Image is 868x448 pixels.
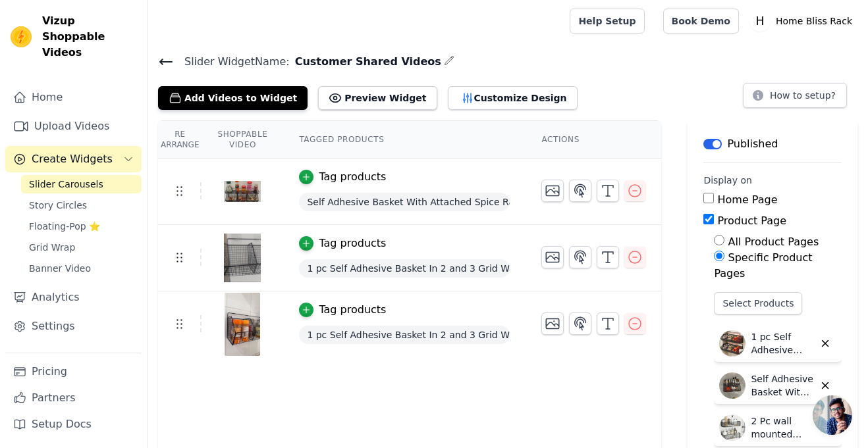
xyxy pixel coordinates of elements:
[299,169,386,185] button: Tag products
[755,14,764,28] text: H
[158,86,308,110] button: Add Videos to Widget
[5,411,142,437] a: Setup Docs
[21,238,142,257] a: Grid Wrap
[743,92,847,105] a: How to setup?
[29,199,87,212] span: Story Circles
[29,262,91,275] span: Banner Video
[290,54,441,70] span: Customer Shared Videos
[5,113,142,139] a: Upload Videos
[5,84,142,111] a: Home
[202,121,283,159] th: Shoppable Video
[448,86,578,110] button: Customize Design
[283,121,526,159] th: Tagged Products
[319,236,386,251] div: Tag products
[814,374,836,397] button: Delete widget
[751,330,814,357] p: 1 pc Self Adhesive Basket In 2 and 3 Grid With Self adhesive Stickers
[444,53,454,70] div: Edit Name
[11,26,32,47] img: Vizup
[717,214,786,227] label: Product Page
[5,284,142,311] a: Analytics
[728,236,819,248] label: All Product Pages
[318,86,437,110] button: Preview Widget
[21,217,142,236] a: Floating-Pop ⭐
[663,9,739,34] a: Book Demo
[717,193,777,206] label: Home Page
[224,293,261,356] img: tn-fa6db1a4626e4bb58db8f5a889a15d81.png
[541,180,564,202] button: Change Thumbnail
[319,169,386,185] div: Tag products
[5,385,142,411] a: Partners
[749,9,857,33] button: H Home Bliss Rack
[21,196,142,214] a: Story Circles
[174,54,290,70] span: Slider Widget Name:
[29,241,75,254] span: Grid Wrap
[743,83,847,108] button: How to setup?
[224,226,261,289] img: tn-6cd40e04dbe24b1ea206fd13fd98cd44.png
[319,302,386,318] div: Tag products
[570,9,644,34] a: Help Setup
[714,251,812,280] label: Specific Product Pages
[813,395,852,435] div: Open chat
[299,326,510,344] span: 1 pc Self Adhesive Basket In 2 and 3 Grid With Self adhesive Stickers
[158,121,202,159] th: Re Arrange
[719,330,746,357] img: 1 pc Self Adhesive Basket In 2 and 3 Grid With Self adhesive Stickers
[541,246,564,268] button: Change Thumbnail
[21,259,142,278] a: Banner Video
[299,236,386,251] button: Tag products
[5,146,142,172] button: Create Widgets
[719,372,746,399] img: Self Adhesive Basket With Attached Spice Rack
[714,292,802,314] button: Select Products
[5,359,142,385] a: Pricing
[526,121,661,159] th: Actions
[719,414,746,441] img: 2 Pc wall mounted metal basket with self adhesive hooks
[814,332,836,355] button: Delete widget
[703,174,752,187] legend: Display on
[29,178,103,191] span: Slider Carousels
[771,9,857,33] p: Home Bliss Rack
[299,259,510,278] span: 1 pc Self Adhesive Basket In 2 and 3 Grid With Self adhesive Stickers
[727,136,778,152] p: Published
[751,372,814,399] p: Self Adhesive Basket With Attached Spice Rack
[224,160,261,223] img: tn-2426c1e3595c4717bcdef71fbcf22444.png
[42,13,136,61] span: Vizup Shoppable Videos
[751,414,814,441] p: 2 Pc wall mounted metal basket with self adhesive hooks
[541,312,564,335] button: Change Thumbnail
[29,220,100,233] span: Floating-Pop ⭐
[299,193,510,211] span: Self Adhesive Basket With Attached Spice Rack
[21,175,142,193] a: Slider Carousels
[299,302,386,318] button: Tag products
[32,151,113,167] span: Create Widgets
[5,313,142,339] a: Settings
